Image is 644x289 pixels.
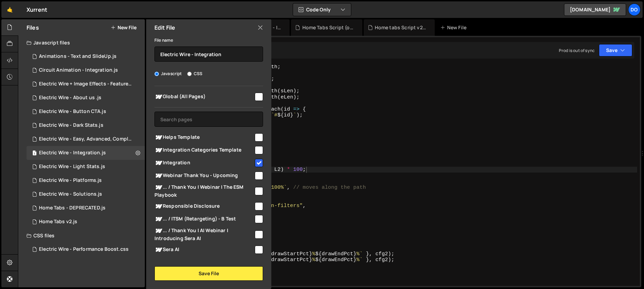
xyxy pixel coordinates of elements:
div: Home Tabs v2.js [39,219,77,225]
button: Code Only [293,3,351,16]
div: 13741/39781.js [27,160,145,174]
div: Electric Wire - Integration.js [39,150,106,156]
a: [DOMAIN_NAME] [564,3,626,16]
div: Electric Wire - About us .js [39,95,101,101]
div: 13741/34720.js [27,201,145,215]
div: Electric Wire - Dark Stats.js [39,122,103,128]
span: Responsible Disclosure [154,202,254,210]
button: Save [599,44,632,56]
div: Home tabs Script v2.js [375,24,426,31]
input: Javascript [154,72,159,76]
div: 13741/35121.js [27,215,145,229]
div: Home Tabs - DEPRECATED.js [39,205,105,211]
div: New File [440,24,469,31]
input: Name [154,47,263,62]
a: Do [628,3,641,16]
div: CSS files [18,229,145,242]
div: Home Tabs Script (old).js [302,24,354,31]
span: Webinar Thank You - Upcoming [154,172,254,180]
input: Search pages [154,112,263,127]
span: ... / Thank You | AI Webinar | Introducing Sera AI [154,227,254,242]
span: Global (All Pages) [154,93,254,101]
div: Javascript files [18,36,145,50]
div: 13741/39731.js [27,105,145,118]
div: 13741/39793.js [27,132,147,146]
label: File name [154,37,173,44]
span: Integration [154,159,254,167]
div: Electric Wire - Light Stats.js [39,164,105,170]
div: Animations - Text and SlideUp.js [39,53,117,60]
div: 13741/39772.css [27,242,145,256]
div: Electric Wire - Button CTA.js [39,109,106,115]
div: Circuit Animation - Integration.js [39,67,118,73]
span: Sera AI [154,246,254,254]
button: Save File [154,266,263,281]
div: 13741/40380.js [27,50,145,63]
div: Electric Wire - Solutions.js [39,191,102,197]
div: Electric Wire - Platforms.js [39,177,102,184]
div: Xurrent [27,6,47,14]
div: 13741/39792.js [27,77,147,91]
div: Electric Wire + Image Effects - Features.js [39,81,134,87]
div: 13741/45029.js [27,63,145,77]
span: Integration Categories Template [154,146,254,154]
div: 13741/39773.js [27,118,145,132]
span: 1 [32,151,37,156]
div: Electric Wire - Easy, Advanced, Complete.js [39,136,134,142]
span: ... / Thank You | Webinar | The ESM Playbook [154,183,254,198]
div: 13741/45398.js [27,146,145,160]
label: Javascript [154,70,182,77]
div: 13741/39667.js [27,187,145,201]
div: Electric Wire - Performance Boost.css [39,246,129,252]
span: Helps Template [154,133,254,142]
div: 13741/39729.js [27,174,145,187]
div: Prod is out of sync [559,48,595,53]
a: 🤙 [1,1,18,18]
button: New File [111,25,137,30]
input: CSS [187,72,192,76]
span: ... / ITSM (Retargeting) - B Test [154,215,254,223]
h2: Files [27,24,39,31]
h2: Edit File [154,24,175,31]
div: 13741/40873.js [27,91,145,105]
label: CSS [187,70,202,77]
